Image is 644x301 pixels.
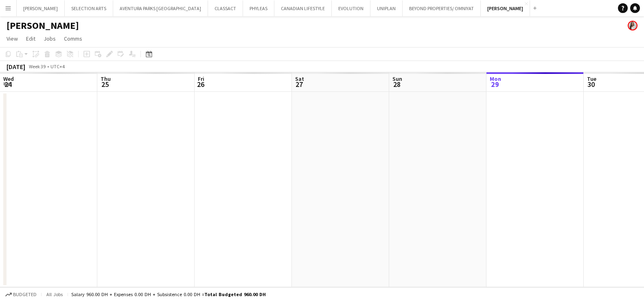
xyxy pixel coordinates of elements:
span: Edit [26,35,35,42]
span: Sun [392,75,402,82]
a: Jobs [40,33,59,44]
h1: [PERSON_NAME] [7,19,79,32]
span: 29 [488,80,501,89]
span: Fri [198,75,204,82]
button: UNIPLAN [370,0,403,16]
span: 30 [586,80,596,89]
a: Edit [23,33,39,44]
span: Week 39 [27,63,47,69]
span: 27 [294,80,304,89]
span: Sat [295,75,304,82]
button: SELECTION ARTS [65,0,113,16]
button: Budgeted [4,290,38,299]
app-user-avatar: Ines de Puybaudet [628,21,637,30]
span: 25 [99,80,111,89]
button: BEYOND PROPERTIES/ OMNIYAT [403,0,481,16]
button: CANADIAN LIFESTYLE [274,0,332,16]
button: [PERSON_NAME] [481,0,530,16]
a: View [3,33,21,44]
span: Thu [101,75,111,82]
span: View [7,35,18,42]
button: [PERSON_NAME] [17,0,65,16]
div: UTC+4 [50,63,65,69]
a: Comms [61,33,85,44]
button: PHYLEAS [243,0,274,16]
button: CLASSACT [208,0,243,16]
div: Salary 960.00 DH + Expenses 0.00 DH + Subsistence 0.00 DH = [71,291,266,297]
span: Budgeted [13,292,37,297]
span: Total Budgeted 960.00 DH [204,291,266,297]
span: 24 [2,80,14,89]
div: [DATE] [7,63,25,71]
span: All jobs [45,291,64,297]
span: 28 [391,80,402,89]
span: Comms [64,35,82,42]
span: Jobs [44,35,56,42]
span: Wed [3,75,14,82]
span: Mon [490,75,501,82]
span: Tue [587,75,596,82]
button: AVENTURA PARKS [GEOGRAPHIC_DATA] [113,0,208,16]
button: EVOLUTION [332,0,370,16]
span: 26 [197,80,204,89]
